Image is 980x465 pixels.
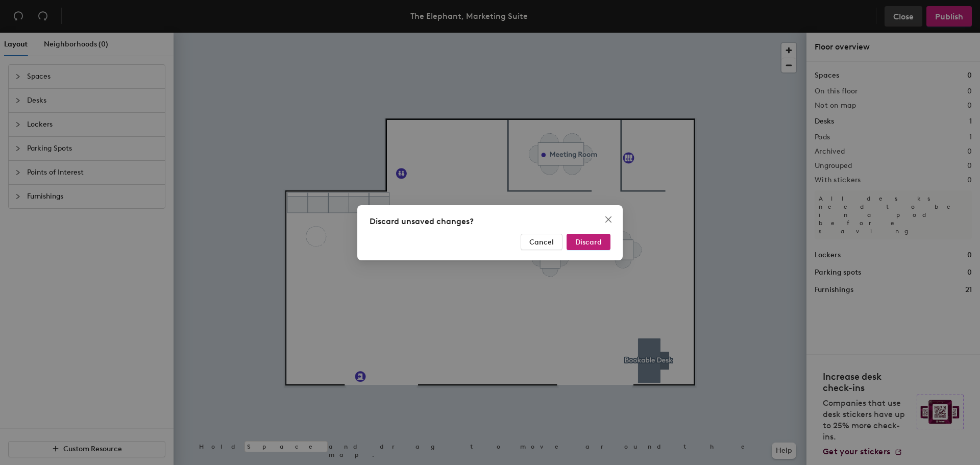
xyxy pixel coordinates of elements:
button: Discard [567,234,610,250]
button: Close [600,211,617,228]
button: Cancel [521,234,562,250]
span: Close [600,215,617,224]
span: Cancel [529,237,554,246]
span: close [604,215,612,224]
span: Discard [575,237,602,246]
div: Discard unsaved changes? [370,215,610,228]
